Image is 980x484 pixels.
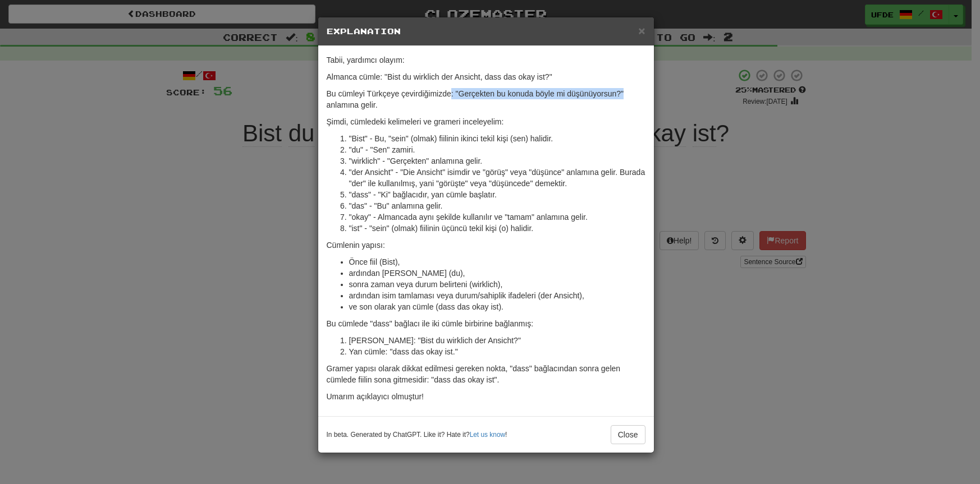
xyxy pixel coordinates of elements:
p: Almanca cümle: "Bist du wirklich der Ansicht, dass das okay ist?" [327,71,645,82]
li: ardından [PERSON_NAME] (du), [349,268,645,279]
li: "Bist" - Bu, "sein" (olmak) fiilinin ikinci tekil kişi (sen) halidir. [349,133,645,144]
p: Şimdi, cümledeki kelimeleri ve grameri inceleyelim: [327,116,645,127]
button: Close [611,425,645,444]
li: sonra zaman veya durum belirteni (wirklich), [349,279,645,290]
p: Umarım açıklayıcı olmuştur! [327,391,645,402]
h5: Explanation [327,26,645,37]
p: Bu cümlede "dass" bağlacı ile iki cümle birbirine bağlanmış: [327,318,645,329]
li: "ist" - "sein" (olmak) fiilinin üçüncü tekil kişi (o) halidir. [349,223,645,234]
li: "das" - "Bu" anlamına gelir. [349,200,645,211]
li: "dass" - "Ki" bağlacıdır, yan cümle başlatır. [349,189,645,200]
li: "der Ansicht" - "Die Ansicht" isimdir ve "görüş" veya "düşünce" anlamına gelir. Burada "der" ile ... [349,167,645,189]
li: [PERSON_NAME]: "Bist du wirklich der Ansicht?" [349,335,645,346]
button: Close [638,25,645,36]
span: × [638,24,645,37]
li: Önce fiil (Bist), [349,256,645,268]
li: ardından isim tamlaması veya durum/sahiplik ifadeleri (der Ansicht), [349,290,645,301]
p: Gramer yapısı olarak dikkat edilmesi gereken nokta, "dass" bağlacından sonra gelen cümlede fiilin... [327,363,645,385]
p: Cümlenin yapısı: [327,239,645,251]
p: Bu cümleyi Türkçeye çevirdiğimizde: "Gerçekten bu konuda böyle mi düşünüyorsun?" anlamına gelir. [327,88,645,110]
li: "du" - "Sen" zamiri. [349,144,645,155]
p: Tabii, yardımcı olayım: [327,54,645,66]
li: Yan cümle: "dass das okay ist." [349,346,645,357]
a: Let us know [470,431,505,439]
li: ve son olarak yan cümle (dass das okay ist). [349,301,645,312]
li: "wirklich" - "Gerçekten" anlamına gelir. [349,155,645,167]
li: "okay" - Almancada aynı şekilde kullanılır ve "tamam" anlamına gelir. [349,211,645,223]
small: In beta. Generated by ChatGPT. Like it? Hate it? ! [327,430,507,440]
